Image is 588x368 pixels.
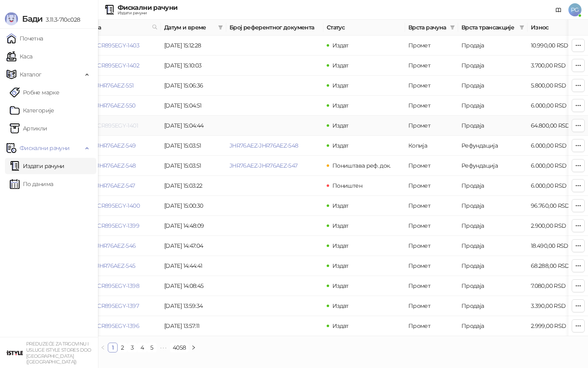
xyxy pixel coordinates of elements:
[127,343,137,352] li: 3
[332,302,349,310] span: Издат
[10,176,53,192] a: По данима
[118,11,177,15] div: Издати рачуни
[98,343,108,352] li: Претходна страна
[64,76,161,96] td: JHR76AEZ-JHR76AEZ-551
[323,20,405,36] th: Статус
[405,236,458,256] td: Промет
[98,343,108,352] button: left
[67,42,139,49] a: CR895EGY-CR895EGY-1403
[405,96,458,116] td: Промет
[161,136,226,156] td: [DATE] 15:03:51
[161,256,226,276] td: [DATE] 14:44:41
[458,36,528,56] td: Продаја
[528,256,585,276] td: 68.288,00 RSD
[67,102,136,109] a: JHR76AEZ-JHR76AEZ-550
[161,216,226,236] td: [DATE] 14:48:09
[458,116,528,136] td: Продаја
[229,162,298,169] a: JHR76AEZ-JHR76AEZ-547
[528,156,585,176] td: 6.000,00 RSD
[528,56,585,76] td: 3.700,00 RSD
[332,262,349,269] span: Издат
[458,136,528,156] td: Рефундација
[405,316,458,336] td: Промет
[64,196,161,216] td: CR895EGY-CR895EGY-1400
[332,202,349,209] span: Издат
[67,262,136,269] a: JHR76AEZ-JHR76AEZ-545
[161,276,226,296] td: [DATE] 14:08:45
[147,343,157,352] li: 5
[161,36,226,56] td: [DATE] 15:12:28
[42,16,80,23] span: 3.11.3-710c028
[218,25,223,30] span: filter
[528,316,585,336] td: 2.999,00 RSD
[67,142,136,149] a: JHR76AEZ-JHR76AEZ-549
[405,276,458,296] td: Промет
[405,20,458,36] th: Врста рачуна
[568,3,581,16] span: PG
[64,276,161,296] td: CR895EGY-CR895EGY-1398
[461,23,516,32] span: Врста трансакције
[332,82,349,89] span: Издат
[405,56,458,76] td: Промет
[528,116,585,136] td: 64.800,00 RSD
[161,56,226,76] td: [DATE] 15:10:03
[128,343,137,352] a: 3
[458,76,528,96] td: Продаја
[332,162,391,169] span: Поништава реф. док.
[528,176,585,196] td: 6.000,00 RSD
[64,296,161,316] td: CR895EGY-CR895EGY-1397
[161,76,226,96] td: [DATE] 15:06:36
[458,296,528,316] td: Продаја
[157,343,170,352] span: •••
[161,176,226,196] td: [DATE] 15:03:22
[189,343,198,352] li: Следећа страна
[332,62,349,69] span: Издат
[10,120,47,137] a: ArtikliАртикли
[405,36,458,56] td: Промет
[100,345,105,350] span: left
[528,96,585,116] td: 6.000,00 RSD
[64,116,161,136] td: CR895EGY-CR895EGY-1401
[458,20,528,36] th: Врста трансакције
[458,276,528,296] td: Продаја
[405,296,458,316] td: Промет
[528,216,585,236] td: 2.900,00 RSD
[408,23,447,32] span: Врста рачуна
[519,25,524,30] span: filter
[229,142,298,149] a: JHR76AEZ-JHR76AEZ-548
[67,242,136,249] a: JHR76AEZ-JHR76AEZ-546
[164,23,215,32] span: Датум и време
[67,302,139,310] a: CR895EGY-CR895EGY-1397
[26,341,91,365] small: PREDUZEĆE ZA TRGOVINU I USLUGE ISTYLE STORES DOO [GEOGRAPHIC_DATA] ([GEOGRAPHIC_DATA])
[458,236,528,256] td: Продаја
[332,242,349,249] span: Издат
[531,23,573,32] span: Износ
[528,296,585,316] td: 3.390,00 RSD
[67,82,134,89] a: JHR76AEZ-JHR76AEZ-551
[67,23,149,32] span: Број рачуна
[138,343,147,352] a: 4
[405,176,458,196] td: Промет
[64,236,161,256] td: JHR76AEZ-JHR76AEZ-546
[108,343,117,352] a: 1
[22,14,42,24] span: Бади
[118,4,177,11] div: Фискални рачуни
[332,142,349,149] span: Издат
[118,343,127,352] a: 2
[405,156,458,176] td: Промет
[528,136,585,156] td: 6.000,00 RSD
[64,20,161,36] th: Број рачуна
[405,216,458,236] td: Промет
[161,156,226,176] td: [DATE] 15:03:51
[108,343,118,352] li: 1
[458,256,528,276] td: Продаја
[458,216,528,236] td: Продаја
[64,256,161,276] td: JHR76AEZ-JHR76AEZ-545
[170,343,188,352] a: 4058
[448,21,457,34] span: filter
[226,20,323,36] th: Број референтног документа
[189,343,198,352] button: right
[528,276,585,296] td: 7.080,00 RSD
[332,282,349,289] span: Издат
